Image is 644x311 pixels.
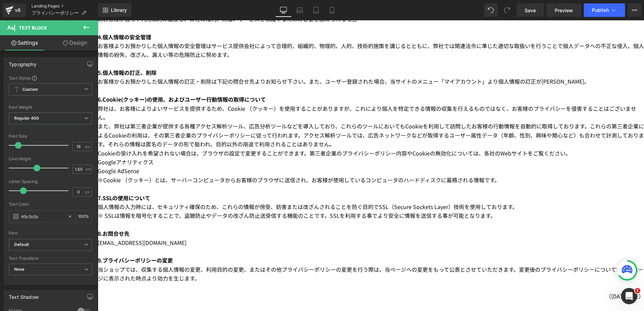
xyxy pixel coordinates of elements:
button: Undo [484,3,498,17]
a: Mobile [324,3,340,17]
span: 1 [635,288,640,293]
i: Default [14,242,29,248]
div: Text Color [9,202,92,207]
div: Font [9,231,92,235]
span: px [85,144,91,149]
input: Color [21,213,65,220]
span: （[DATE]現在） [508,272,546,280]
span: Text Block [19,25,47,30]
span: px [85,190,91,194]
a: Landing Pages [31,3,98,9]
a: Laptop [292,3,308,17]
button: Publish [584,3,625,17]
div: Text Shadow [9,290,39,300]
div: % [75,211,92,223]
div: Letter Spacing [9,179,92,184]
a: New Library [98,3,132,17]
a: Preview [547,3,581,17]
a: v6 [3,3,26,17]
button: More [628,3,641,17]
b: Custom [22,87,38,92]
div: Text Transform [9,256,92,261]
span: Save [525,7,536,14]
span: プライバシーポリシー [31,10,79,16]
span: Preview [555,7,573,14]
span: em [85,167,91,171]
a: Desktop [275,3,292,17]
b: Regular 400 [14,116,39,121]
span: Library [111,7,127,13]
div: Line Height [9,157,92,161]
span: Publish [592,7,609,13]
div: v6 [14,6,22,15]
b: None [14,267,25,272]
a: Tablet [308,3,324,17]
a: Design [50,35,99,50]
div: Typography [9,58,37,67]
div: Text Styles [9,75,92,81]
button: Redo [500,3,514,17]
div: Font Weight [9,105,92,110]
div: Font Size [9,134,92,139]
iframe: Intercom live chat [621,288,637,304]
